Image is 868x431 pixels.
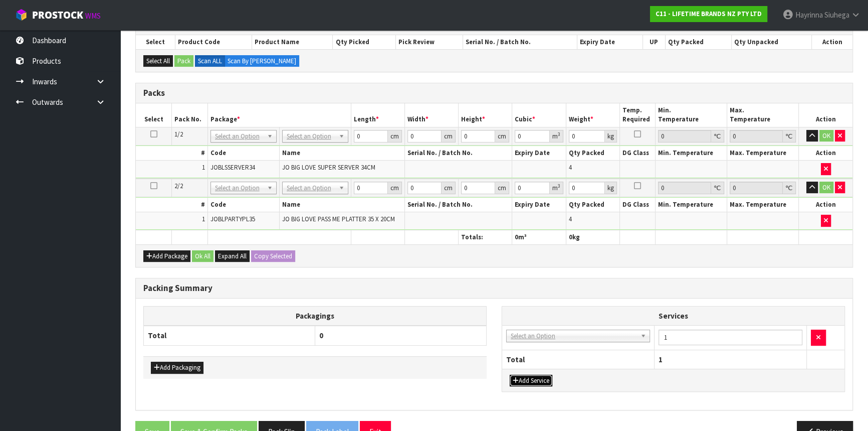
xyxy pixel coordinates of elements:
[577,35,642,49] th: Expiry Date
[711,182,724,194] div: ℃
[282,215,395,223] span: JO BIG LOVE PASS ME PLATTER 35 X 20CM
[515,233,518,241] span: 0
[210,163,255,172] span: JOBLSSERVER34
[175,35,252,49] th: Product Code
[144,306,487,326] th: Packagings
[795,10,823,20] span: Hayrinna
[512,230,566,244] th: m³
[711,130,724,142] div: ℃
[656,10,762,18] strong: C11 - LIFETIME BRANDS NZ PTY LTD
[811,35,852,49] th: Action
[727,146,799,161] th: Max. Temperature
[225,55,299,67] label: Scan By [PERSON_NAME]
[174,55,193,67] button: Pack
[151,362,203,374] button: Add Packaging
[210,215,255,223] span: JOBLPARTYPL35
[404,146,512,161] th: Serial No. / Batch No.
[174,182,183,190] span: 2/2
[279,198,404,212] th: Name
[512,103,566,127] th: Cubic
[642,35,665,49] th: UP
[215,130,263,142] span: Select an Option
[799,103,852,127] th: Action
[215,182,263,194] span: Select an Option
[136,146,207,161] th: #
[656,103,727,127] th: Min. Temperature
[136,198,207,212] th: #
[388,130,402,142] div: cm
[251,250,295,262] button: Copy Selected
[442,182,456,194] div: cm
[202,163,205,172] span: 1
[566,198,619,212] th: Qty Packed
[388,182,402,194] div: cm
[799,198,852,212] th: Action
[569,233,572,241] span: 0
[463,35,577,49] th: Serial No. / Batch No.
[172,103,208,127] th: Pack No.
[174,130,183,138] span: 1/2
[550,130,563,142] div: m
[550,182,563,194] div: m
[656,198,727,212] th: Min. Temperature
[215,250,250,262] button: Expand All
[566,146,619,161] th: Qty Packed
[558,183,560,189] sup: 3
[659,355,663,364] span: 1
[665,35,731,49] th: Qty Packed
[207,198,279,212] th: Code
[195,55,225,67] label: Scan ALL
[732,35,812,49] th: Qty Unpacked
[650,6,767,22] a: C11 - LIFETIME BRANDS NZ PTY LTD
[619,103,656,127] th: Temp. Required
[143,55,173,67] button: Select All
[351,103,404,127] th: Length
[287,182,335,194] span: Select an Option
[202,215,205,223] span: 1
[502,307,844,326] th: Services
[192,250,213,262] button: Ok All
[619,146,656,161] th: DG Class
[218,252,247,260] span: Expand All
[558,131,560,137] sup: 3
[783,130,796,142] div: ℃
[207,103,351,127] th: Package
[799,146,852,161] th: Action
[15,9,28,21] img: cube-alt.png
[279,146,404,161] th: Name
[282,163,375,172] span: JO BIG LOVE SUPER SERVER 34CM
[144,326,315,345] th: Total
[569,163,572,172] span: 4
[512,198,566,212] th: Expiry Date
[824,10,849,20] span: Siuhega
[143,88,845,98] h3: Packs
[605,182,617,194] div: kg
[512,146,566,161] th: Expiry Date
[511,330,636,342] span: Select an Option
[605,130,617,142] div: kg
[459,230,512,244] th: Totals:
[207,146,279,161] th: Code
[333,35,396,49] th: Qty Picked
[319,331,323,340] span: 0
[510,375,552,387] button: Add Service
[495,130,509,142] div: cm
[819,130,833,142] button: OK
[143,283,845,293] h3: Packing Summary
[783,182,796,194] div: ℃
[404,103,458,127] th: Width
[566,103,619,127] th: Weight
[32,9,83,22] span: ProStock
[727,198,799,212] th: Max. Temperature
[252,35,333,49] th: Product Name
[136,35,175,49] th: Select
[656,146,727,161] th: Min. Temperature
[143,250,190,262] button: Add Package
[502,350,655,369] th: Total
[396,35,463,49] th: Pick Review
[404,198,512,212] th: Serial No. / Batch No.
[819,182,833,194] button: OK
[459,103,512,127] th: Height
[619,198,656,212] th: DG Class
[136,103,172,127] th: Select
